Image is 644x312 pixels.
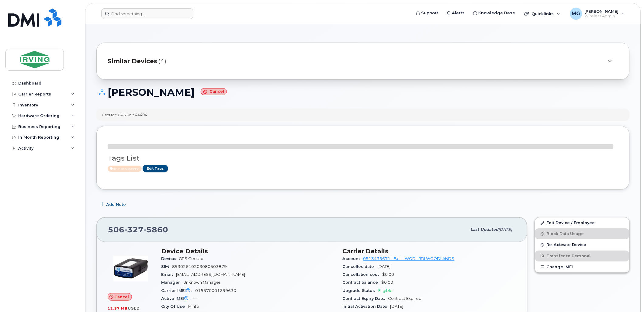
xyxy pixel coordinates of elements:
[342,272,383,277] span: Cancellation cost
[96,87,630,98] h1: [PERSON_NAME]
[342,264,378,269] span: Cancelled date
[188,304,199,309] span: Minto
[201,88,227,95] small: Cancel
[143,165,168,172] a: Edit Tags
[342,304,390,309] span: Initial Activation Date
[106,202,126,207] span: Add Note
[161,256,179,261] span: Device
[161,248,335,255] h3: Device Details
[158,57,166,66] span: (4)
[108,154,618,162] h3: Tags List
[535,262,629,272] button: Change IMEI
[113,251,149,287] img: image20231002-3703462-1aj3rdm.jpeg
[535,239,629,250] button: Re-Activate Device
[144,225,168,234] span: 5860
[108,57,157,66] span: Similar Devices
[161,296,193,301] span: Active IMEI
[535,217,629,228] a: Edit Device / Employee
[342,288,379,293] span: Upgrade Status
[342,280,382,285] span: Contract balance
[499,227,512,232] span: [DATE]
[382,280,393,285] span: $0.00
[379,288,393,293] span: Eligible
[96,199,131,210] button: Add Note
[108,225,168,234] span: 506
[378,264,391,269] span: [DATE]
[535,228,629,239] button: Block Data Usage
[102,112,147,117] div: Used for: GPS Unit 44404
[128,306,140,310] span: used
[195,288,236,293] span: 015570001299630
[547,243,587,247] span: Re-Activate Device
[193,296,197,301] span: —
[471,227,499,232] span: Last updated
[388,296,422,301] span: Contract Expired
[342,248,516,255] h3: Carrier Details
[108,306,128,310] span: 12.37 MB
[176,272,245,277] span: [EMAIL_ADDRESS][DOMAIN_NAME]
[124,225,144,234] span: 327
[342,296,388,301] span: Contract Expiry Date
[161,288,195,293] span: Carrier IMEI
[172,264,227,269] span: 89302610203080503879
[108,166,142,172] span: Active
[383,272,394,277] span: $0.00
[390,304,403,309] span: [DATE]
[535,251,629,262] button: Transfer to Personal
[115,294,129,300] span: Cancel
[161,272,176,277] span: Email
[161,280,183,285] span: Manager
[183,280,220,285] span: Unknown Manager
[161,304,188,309] span: City Of Use
[161,264,172,269] span: SIM
[363,256,455,261] a: 0513435671 - Bell - WOD - JDI WOODLANDS
[179,256,203,261] span: GPS Geotab
[342,256,363,261] span: Account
